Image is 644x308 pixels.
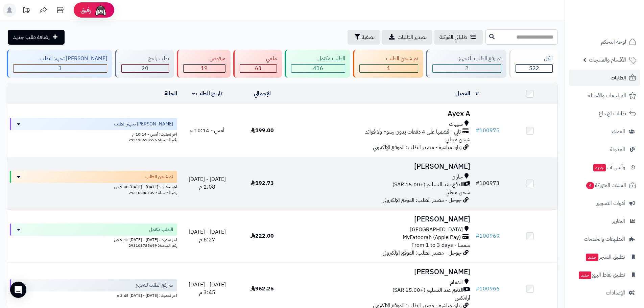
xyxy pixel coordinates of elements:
a: تم شحن الطلب 1 [352,50,424,78]
div: اخر تحديث: أمس - 10:14 م [10,130,177,137]
span: شحن مجاني [446,136,470,144]
span: 192.73 [251,179,274,187]
span: # [476,285,479,293]
span: طلبات الإرجاع [599,109,626,118]
div: 416 [291,65,345,72]
span: 522 [529,64,539,72]
span: تم رفع الطلب للتجهيز [136,282,173,289]
span: رقم الشحنة: 293110678576 [128,137,177,143]
span: [GEOGRAPHIC_DATA] [410,226,463,234]
a: مرفوض 19 [175,50,232,78]
div: 63 [240,65,277,72]
span: الدمام [450,279,463,286]
a: طلب راجع 20 [114,50,175,78]
span: جديد [593,164,606,171]
a: التقارير [569,213,640,229]
a: تم رفع الطلب للتجهيز 2 [425,50,508,78]
a: وآتس آبجديد [569,159,640,175]
h3: [PERSON_NAME] [292,215,470,223]
div: طلب راجع [121,55,169,63]
span: السلات المتروكة [586,181,626,190]
span: الدفع عند التسليم (+15.00 SAR) [392,181,463,189]
a: طلباتي المُوكلة [434,30,483,45]
span: إضافة طلب جديد [13,33,50,41]
span: تابي - قسّمها على 4 دفعات بدون رسوم ولا فوائد [365,128,461,136]
a: تصدير الطلبات [382,30,432,45]
div: تم شحن الطلب [359,55,418,63]
a: لوحة التحكم [569,34,640,50]
div: تم رفع الطلب للتجهيز [432,55,501,63]
span: تطبيق نقاط البيع [578,270,625,280]
span: الطلب مكتمل [149,226,173,233]
span: رقم الشحنة: 293109861399 [128,190,177,196]
span: طلباتي المُوكلة [439,33,467,41]
a: التطبيقات والخدمات [569,231,640,247]
a: العملاء [569,123,640,140]
span: التطبيقات والخدمات [584,234,625,244]
a: تاريخ الطلب [192,90,223,98]
a: طلبات الإرجاع [569,105,640,122]
a: تطبيق نقاط البيعجديد [569,267,640,283]
div: 1 [14,65,107,72]
span: جوجل - مصدر الطلب: الموقع الإلكتروني [383,249,461,257]
span: تطبيق المتجر [585,252,625,262]
h3: [PERSON_NAME] [292,268,470,276]
div: 1 [360,65,418,72]
a: الطلب مكتمل 416 [283,50,352,78]
span: سيهات [449,120,463,128]
h3: [PERSON_NAME] [292,163,470,170]
span: جازان [452,173,463,181]
span: وآتس آب [593,163,625,172]
a: # [476,90,479,98]
span: 416 [313,64,323,72]
span: [DATE] - [DATE] 6:27 م [189,228,226,244]
div: الكل [516,55,553,63]
span: أرامكس [455,294,470,302]
span: المدونة [610,145,625,154]
span: جديد [586,254,598,261]
a: الطلبات [569,70,640,86]
span: سمسا - From 1 to 3 days [411,241,470,249]
a: تحديثات المنصة [18,3,35,19]
h3: Ayex A [292,110,470,118]
span: 19 [201,64,208,72]
a: ملغي 63 [232,50,283,78]
img: ai-face.png [94,3,108,17]
span: # [476,232,479,240]
span: 222.00 [251,232,274,240]
span: 1 [58,64,62,72]
span: 199.00 [251,126,274,135]
a: الكل522 [508,50,559,78]
a: #100973 [476,179,500,187]
span: أمس - 10:14 م [190,126,224,135]
a: العميل [455,90,470,98]
span: تصدير الطلبات [398,33,427,41]
div: 2 [433,65,501,72]
div: اخر تحديث: [DATE] - [DATE] 9:48 ص [10,183,177,190]
span: أدوات التسويق [596,198,625,208]
a: المدونة [569,141,640,158]
span: جوجل - مصدر الطلب: الموقع الإلكتروني [383,196,461,204]
a: الحالة [164,90,177,98]
span: الدفع عند التسليم (+15.00 SAR) [392,286,463,294]
span: تصفية [362,33,375,41]
span: 962.25 [251,285,274,293]
span: 63 [255,64,262,72]
a: المراجعات والأسئلة [569,88,640,104]
img: logo-2.png [598,14,638,28]
span: المراجعات والأسئلة [588,91,626,100]
span: الطلبات [611,73,626,82]
div: اخر تحديث: [DATE] - [DATE] 9:12 ص [10,236,177,243]
span: # [476,126,479,135]
div: Open Intercom Messenger [10,282,26,298]
span: الأقسام والمنتجات [589,55,626,65]
span: 1 [387,64,390,72]
div: ملغي [240,55,277,63]
a: إضافة طلب جديد [8,30,65,45]
span: [DATE] - [DATE] 3:45 م [189,281,226,297]
a: #100969 [476,232,500,240]
a: تطبيق المتجرجديد [569,249,640,265]
span: 2 [465,64,469,72]
span: [DATE] - [DATE] 2:08 م [189,175,226,191]
span: شحن مجاني [446,188,470,196]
